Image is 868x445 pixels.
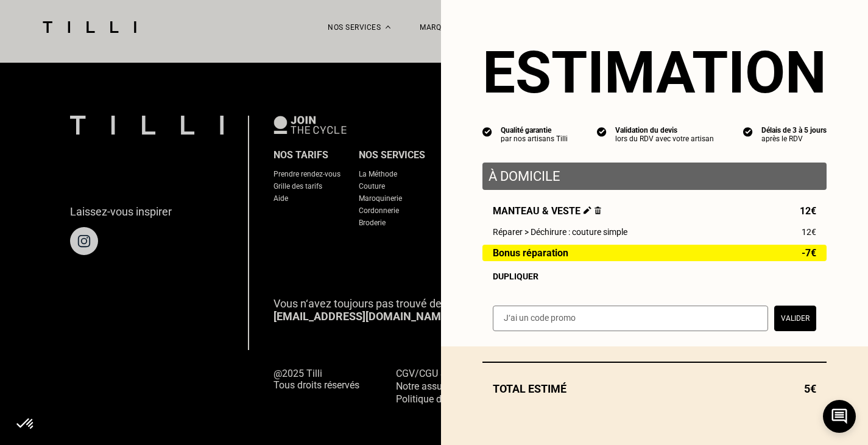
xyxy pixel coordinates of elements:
[743,126,753,137] img: icon list info
[597,126,607,137] img: icon list info
[501,126,568,135] div: Qualité garantie
[584,206,591,214] img: Éditer
[800,205,816,217] span: 12€
[802,227,816,237] span: 12€
[493,248,568,258] span: Bonus réparation
[493,306,768,331] input: J‘ai un code promo
[615,135,714,143] div: lors du RDV avec votre artisan
[482,38,827,107] section: Estimation
[761,126,827,135] div: Délais de 3 à 5 jours
[482,382,827,395] div: Total estimé
[489,169,820,184] p: À domicile
[774,306,816,331] button: Valider
[482,126,492,137] img: icon list info
[595,206,601,214] img: Supprimer
[493,227,627,237] span: Réparer > Déchirure : couture simple
[615,126,714,135] div: Validation du devis
[493,272,816,281] div: Dupliquer
[804,382,816,395] span: 5€
[493,205,601,217] span: Manteau & veste
[761,135,827,143] div: après le RDV
[802,248,816,258] span: -7€
[501,135,568,143] div: par nos artisans Tilli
